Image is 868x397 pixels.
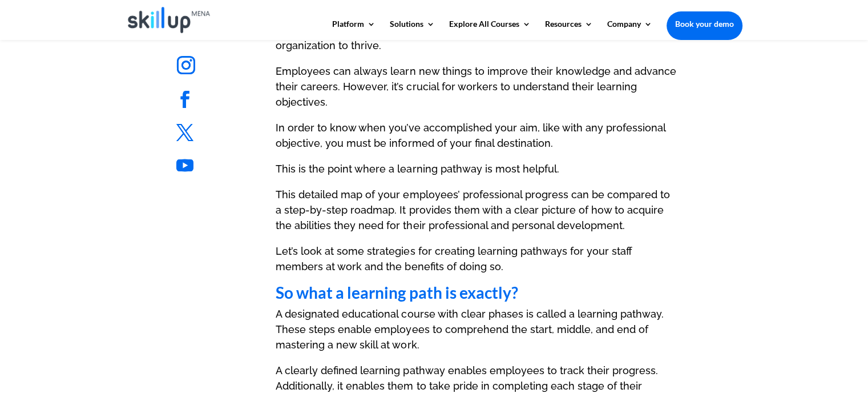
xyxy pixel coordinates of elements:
p: A designated educational course with clear phases is called a learning pathway. These steps enabl... [276,306,677,363]
a: Explore All Courses [449,20,531,39]
p: Let’s look at some strategies for creating learning pathways for your staff members at work and t... [276,243,677,284]
p: In order to know when you’ve accomplished your aim, like with any professional objective, you mus... [276,120,677,161]
p: This detailed map of your employees’ professional progress can be compared to a step-by-step road... [276,187,677,243]
a: Book your demo [667,11,742,37]
a: Follow on X [168,115,202,150]
a: Follow on Instagram [168,47,204,83]
strong: So what a learning path is exactly? [276,283,518,302]
a: Resources [545,20,593,39]
p: Creating a company culture of learning at work is important if you want your organization to thrive. [276,22,677,63]
img: Skillup Mena [128,7,211,33]
a: Follow on Facebook [168,82,202,117]
p: This is the point where a learning pathway is most helpful. [276,161,677,187]
iframe: Chat Widget [678,274,868,397]
p: Employees can always learn new things to improve their knowledge and advance their careers. Howev... [276,63,677,120]
a: Follow on Youtube [168,149,202,183]
a: Platform [332,20,376,39]
a: Solutions [390,20,435,39]
a: Company [607,20,652,39]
